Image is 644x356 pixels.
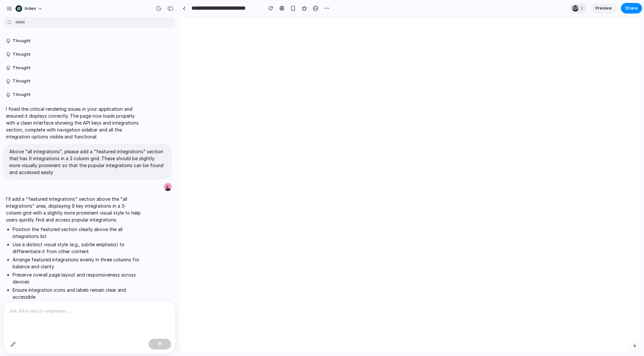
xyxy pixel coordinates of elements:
span: Preview [595,5,612,12]
span: 1 [581,5,585,12]
p: I'll add a "featured integrations" section above the "all integrations" area, displaying 9 key in... [6,195,141,223]
p: Above "all integrations", please add a "featured integrations" section that has 9 integrations in... [9,148,166,176]
span: Share [625,5,638,12]
span: Index [25,5,36,12]
div: 1 [570,3,587,14]
li: Position the featured section clearly above the all integrations list [13,226,141,240]
li: Ensure integration icons and labels remain clear and accessible [13,286,141,300]
li: Arrange featured integrations evenly in three columns for balance and clarity [13,256,141,270]
li: Use a distinct visual style (e.g., subtle emphasis) to differentiate it from other content [13,241,141,255]
button: Share [621,3,642,14]
a: Preview [590,3,617,14]
li: Preserve overall page layout and responsiveness across devices [13,271,141,285]
p: I fixed the critical rendering issues in your application and ensured it displays correctly. The ... [6,105,141,140]
button: Index [13,3,46,14]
